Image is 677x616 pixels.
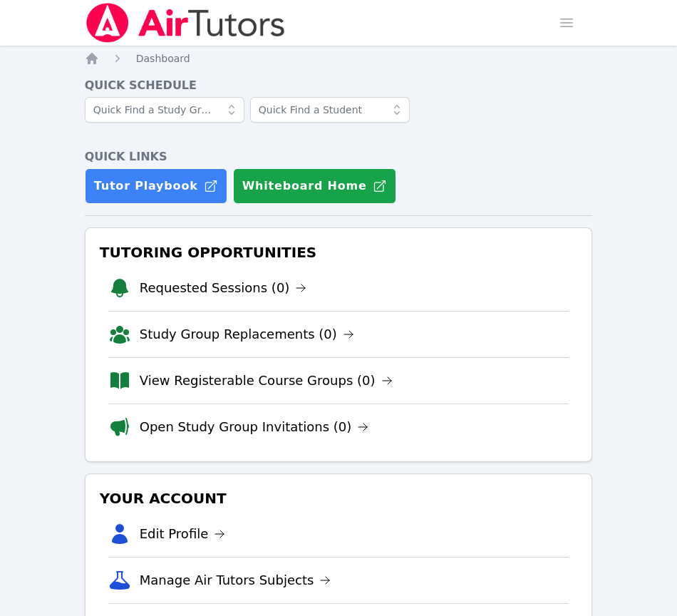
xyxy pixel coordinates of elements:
[140,417,369,437] a: Open Study Group Invitations (0)
[140,278,307,298] a: Requested Sessions (0)
[140,524,226,544] a: Edit Profile
[85,51,593,66] nav: Breadcrumb
[97,240,581,265] h3: Tutoring Opportunities
[140,570,331,590] a: Manage Air Tutors Subjects
[85,77,593,94] h4: Quick Schedule
[85,97,244,123] input: Quick Find a Study Group
[140,324,354,344] a: Study Group Replacements (0)
[250,97,410,123] input: Quick Find a Student
[140,371,393,391] a: View Registerable Course Groups (0)
[233,168,396,204] button: Whiteboard Home
[97,486,581,511] h3: Your Account
[85,3,286,43] img: Air Tutors
[85,148,593,165] h4: Quick Links
[136,53,190,64] span: Dashboard
[85,168,227,204] a: Tutor Playbook
[136,51,190,66] a: Dashboard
